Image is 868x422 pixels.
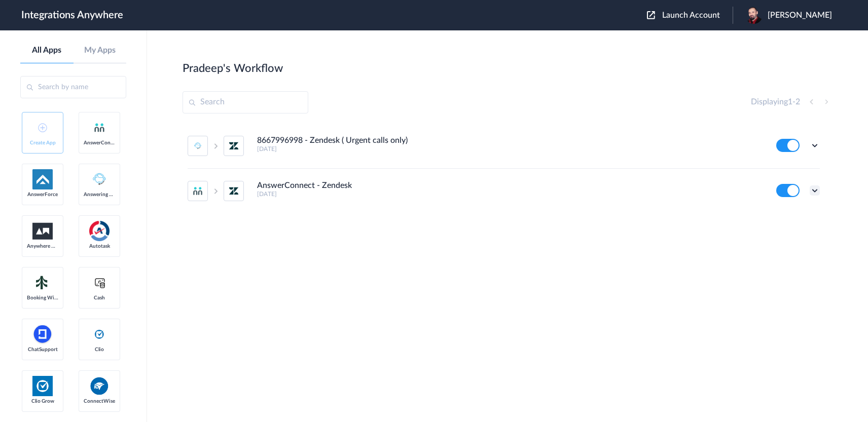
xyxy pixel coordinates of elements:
[20,46,74,55] a: All Apps
[745,7,763,24] img: headshot.png
[93,277,106,289] img: cash-logo.svg
[32,223,53,240] img: aww.png
[257,136,408,145] h4: 8667996998 - Zendesk ( Urgent calls only)
[27,295,58,301] span: Booking Widget
[38,123,47,132] img: add-icon.svg
[257,190,763,198] h5: [DATE]
[84,191,115,198] span: Answering Service
[89,169,110,189] img: Answering_service.png
[74,46,127,55] a: My Apps
[32,169,53,189] img: af-app-logo.svg
[93,122,105,134] img: answerconnect-logo.svg
[84,140,115,146] span: AnswerConnect
[27,243,58,249] span: Anywhere Works
[27,398,58,404] span: Clio Grow
[788,98,792,106] span: 1
[93,328,105,340] img: clio-logo.svg
[257,145,763,152] h5: [DATE]
[647,11,733,20] button: Launch Account
[751,97,800,107] h4: Displaying -
[768,11,832,20] span: [PERSON_NAME]
[89,376,110,396] img: connectwise.png
[84,243,115,249] span: Autotask
[662,11,720,19] span: Launch Account
[27,140,58,146] span: Create App
[20,76,126,98] input: Search by name
[257,181,352,190] h4: AnswerConnect - Zendesk
[89,221,110,241] img: autotask.png
[27,191,58,198] span: AnswerForce
[27,347,58,353] span: ChatSupport
[84,347,115,353] span: Clio
[32,376,53,396] img: Clio.jpg
[795,98,800,106] span: 2
[84,295,115,301] span: Cash
[84,398,115,404] span: ConnectWise
[21,9,123,21] h1: Integrations Anywhere
[647,11,655,19] img: launch-acct-icon.svg
[183,91,308,113] input: Search
[32,274,53,292] img: Setmore_Logo.svg
[183,62,283,75] h2: Pradeep's Workflow
[32,324,53,344] img: chatsupport-icon.svg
